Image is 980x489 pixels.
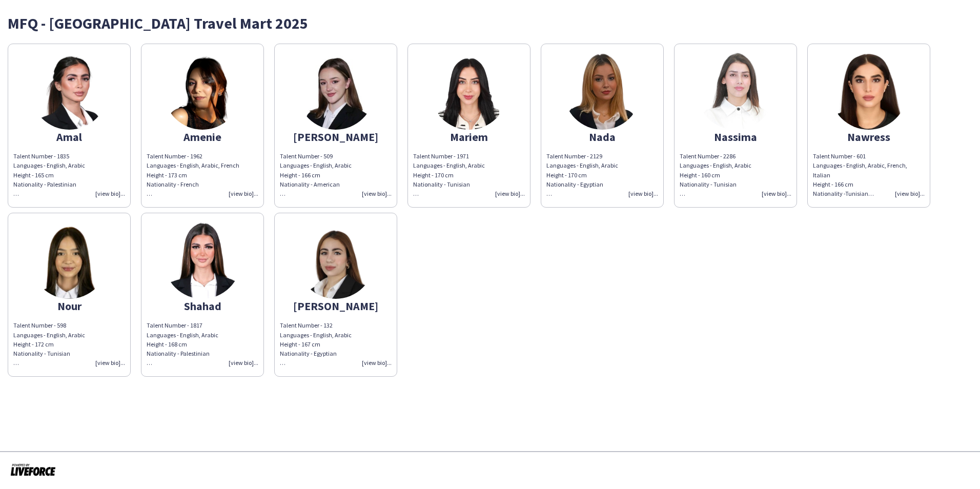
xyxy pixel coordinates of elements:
img: thumb-127a73c4-72f8-4817-ad31-6bea1b145d02.png [564,53,641,130]
img: thumb-81ff8e59-e6e2-4059-b349-0c4ea833cf59.png [31,53,108,130]
div: Shahad [147,301,258,311]
span: Talent Number - 598 [13,321,66,329]
img: thumb-4ca95fa5-4d3e-4c2c-b4ce-8e0bcb13b1c7.png [164,53,241,130]
span: Languages - English, Arabic, French [147,161,239,169]
div: Nour [13,301,125,311]
span: Talent Number - 1971 Languages - English, Arabic Height - 170 cm Nationality - Tunisian [413,152,485,197]
span: Tunisian [845,190,874,197]
div: Languages - English, Arabic [147,331,258,359]
span: Talent Number - 1962 [147,152,202,160]
span: Talent Number - 509 Languages - English, Arabic Height - 166 cm Nationality - American [280,152,352,197]
div: Mariem [413,132,525,141]
img: thumb-22a80c24-cb5f-4040-b33a-0770626b616f.png [164,222,241,299]
div: Amenie [147,132,258,141]
span: Languages - English, Arabic Height - 165 cm Nationality - Palestinian [13,161,85,197]
img: thumb-6635f156c0799.jpeg [297,53,374,130]
div: Height - 168 cm Nationality - Palestinian [147,340,258,358]
div: Languages - English, Arabic [13,331,125,368]
span: Talent Number - 2286 Languages - English, Arabic Height - 160 cm Nationality - Tunisian [680,152,751,197]
span: Talent Number - 1817 [147,321,202,329]
div: MFQ - [GEOGRAPHIC_DATA] Travel Mart 2025 [8,15,972,31]
span: Talent Number - 601 Languages - English, Arabic, French, Italian Height - 166 cm Nationality - [813,152,907,197]
img: thumb-0b0a4517-2be3-415a-a8cd-aac60e329b3a.png [830,53,907,130]
div: Nawress [813,132,925,141]
div: [PERSON_NAME] [280,132,392,141]
span: Talent Number - 2129 Languages - English, Arabic Height - 170 cm Nationality - Egyptian [546,152,618,197]
div: Nassima [680,132,791,141]
div: Height - 172 cm Nationality - Tunisian [13,340,125,368]
div: Nada [546,132,658,141]
div: [PERSON_NAME] [280,301,392,311]
img: thumb-4c95e7ae-0fdf-44ac-8d60-b62309d66edf.png [431,53,507,130]
span: Talent Number - 1835 [13,152,69,160]
img: thumb-7d03bddd-c3aa-4bde-8cdb-39b64b840995.png [697,53,774,130]
span: Nationality - French [147,180,199,188]
div: Amal [13,132,125,141]
span: Height - 173 cm [147,171,187,179]
img: thumb-33402f92-3f0a-48ee-9b6d-2e0525ee7c28.png [31,222,108,299]
span: Talent Number - 132 Languages - English, Arabic Height - 167 cm Nationality - Egyptian [280,321,352,366]
img: Powered by Liveforce [10,462,56,477]
img: thumb-2e0034d6-7930-4ae6-860d-e19d2d874555.png [297,222,374,299]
